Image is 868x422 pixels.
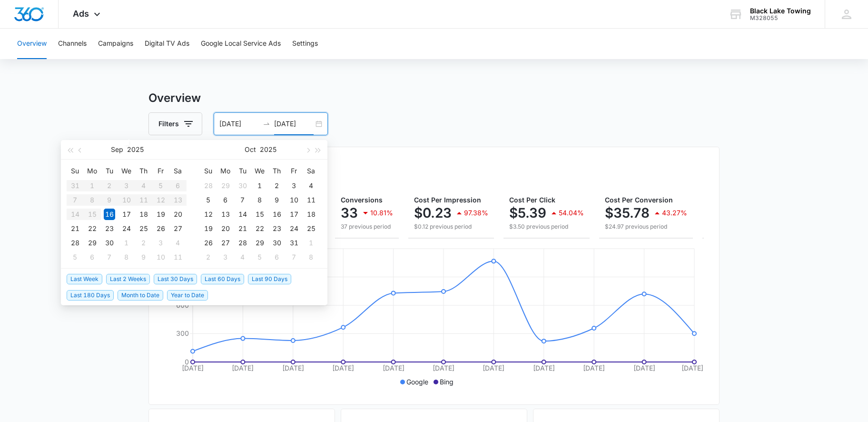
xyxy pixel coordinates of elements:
[282,364,304,372] tspan: [DATE]
[605,222,687,231] p: $24.97 previous period
[176,329,189,337] tspan: 300
[121,223,132,234] div: 24
[254,251,266,263] div: 5
[254,237,266,249] div: 29
[201,274,244,284] span: Last 60 Days
[341,205,358,221] p: 33
[84,236,101,250] td: 2025-09-29
[303,207,320,221] td: 2025-10-18
[306,180,317,191] div: 4
[306,237,317,249] div: 1
[200,221,217,236] td: 2025-10-19
[303,221,320,236] td: 2025-10-25
[303,163,320,179] th: Sa
[73,9,89,19] span: Ads
[217,193,234,207] td: 2025-10-06
[288,180,300,191] div: 3
[286,236,303,250] td: 2025-10-31
[288,251,300,263] div: 7
[414,196,481,204] span: Cost Per Impression
[220,194,231,206] div: 6
[138,223,149,234] div: 25
[288,223,300,234] div: 24
[271,180,283,191] div: 2
[268,179,286,193] td: 2025-10-02
[248,274,291,284] span: Last 90 Days
[286,250,303,264] td: 2025-11-07
[67,250,84,264] td: 2025-10-05
[106,274,150,284] span: Last 2 Weeks
[67,221,84,236] td: 2025-09-21
[155,251,167,263] div: 10
[245,140,256,159] button: Oct
[750,7,811,15] div: account name
[118,163,135,179] th: We
[268,236,286,250] td: 2025-10-30
[200,179,217,193] td: 2025-09-28
[254,194,266,206] div: 8
[67,274,102,284] span: Last Week
[104,209,115,220] div: 16
[176,301,189,309] tspan: 600
[67,290,114,301] span: Last 180 Days
[286,163,303,179] th: Fr
[254,223,266,234] div: 22
[332,364,354,372] tspan: [DATE]
[172,209,184,220] div: 20
[234,179,251,193] td: 2025-09-30
[433,364,454,372] tspan: [DATE]
[17,29,47,59] button: Overview
[87,223,98,234] div: 22
[268,207,286,221] td: 2025-10-16
[306,209,317,220] div: 18
[172,223,184,234] div: 27
[306,251,317,263] div: 8
[662,210,687,216] p: 43.27%
[169,250,187,264] td: 2025-10-11
[84,163,101,179] th: Mo
[509,205,546,221] p: $5.39
[271,194,283,206] div: 9
[121,237,132,249] div: 1
[254,180,266,191] div: 1
[104,237,115,249] div: 30
[118,221,135,236] td: 2025-09-24
[203,180,214,191] div: 28
[271,223,283,234] div: 23
[104,223,115,234] div: 23
[152,207,169,221] td: 2025-09-19
[407,377,429,387] p: Google
[286,179,303,193] td: 2025-10-03
[104,251,115,263] div: 7
[234,193,251,207] td: 2025-10-07
[87,251,98,263] div: 6
[155,223,167,234] div: 26
[217,250,234,264] td: 2025-11-03
[200,250,217,264] td: 2025-11-02
[152,163,169,179] th: Fr
[101,221,118,236] td: 2025-09-23
[148,112,202,135] button: Filters
[67,163,84,179] th: Su
[237,237,248,249] div: 28
[138,251,149,263] div: 9
[237,251,248,263] div: 4
[152,250,169,264] td: 2025-10-10
[217,221,234,236] td: 2025-10-20
[288,194,300,206] div: 10
[306,194,317,206] div: 11
[101,236,118,250] td: 2025-09-30
[69,251,81,263] div: 5
[605,205,650,221] p: $35.78
[145,29,189,59] button: Digital TV Ads
[268,163,286,179] th: Th
[286,207,303,221] td: 2025-10-17
[383,364,404,372] tspan: [DATE]
[271,251,283,263] div: 6
[169,221,187,236] td: 2025-09-27
[509,196,555,204] span: Cost Per Click
[98,29,133,59] button: Campaigns
[217,179,234,193] td: 2025-09-29
[203,251,214,263] div: 2
[251,179,268,193] td: 2025-10-01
